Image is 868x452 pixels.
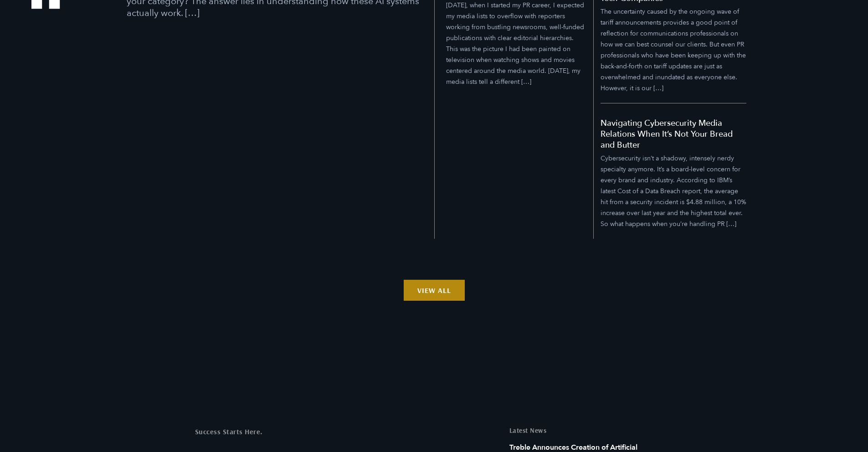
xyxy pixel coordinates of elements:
p: Cybersecurity isn’t a shadowy, intensely nerdy specialty anymore. It’s a board-level concern for ... [601,153,746,230]
a: View all Blog posts [404,280,465,301]
p: The uncertainty caused by the ongoing wave of tariff announcements provides a good point of refle... [601,6,746,94]
h5: Navigating Cybersecurity Media Relations When It’s Not Your Bread and Butter [601,118,746,151]
a: Navigating Cybersecurity Media Relations When It’s Not Your Bread and Butter [601,103,746,239]
h5: Latest News [509,427,673,434]
mark: Success Starts Here. [195,427,263,436]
